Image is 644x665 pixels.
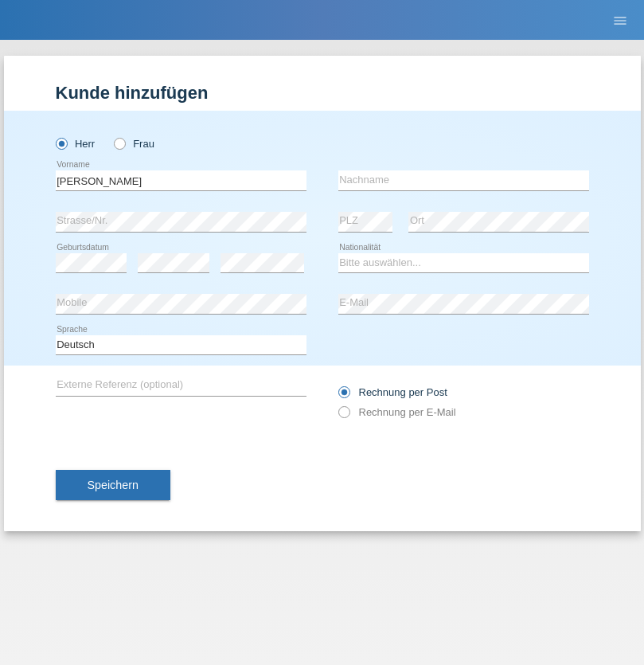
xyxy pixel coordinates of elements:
[612,13,628,29] i: menu
[114,138,124,148] input: Frau
[338,406,456,418] label: Rechnung per E-Mail
[56,138,66,148] input: Herr
[88,479,139,491] span: Speichern
[114,138,154,150] label: Frau
[338,386,447,398] label: Rechnung per Post
[338,406,349,426] input: Rechnung per E-Mail
[56,138,96,150] label: Herr
[56,470,170,500] button: Speichern
[338,386,349,406] input: Rechnung per Post
[56,83,589,103] h1: Kunde hinzufügen
[604,15,636,25] a: menu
